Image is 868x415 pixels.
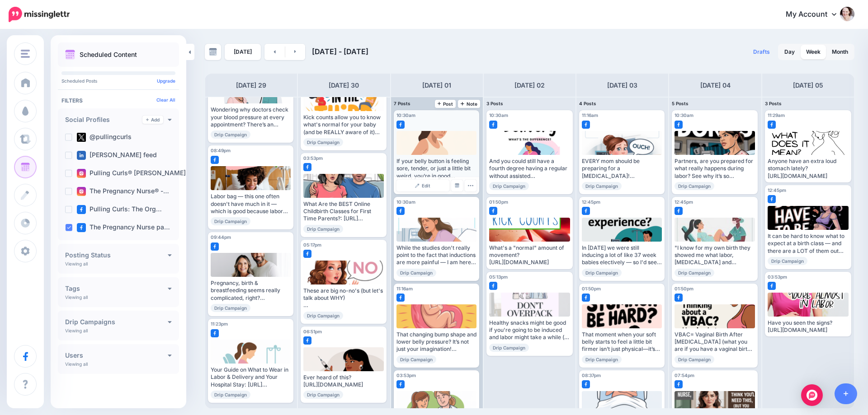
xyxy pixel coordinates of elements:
[486,101,503,106] span: 3 Posts
[211,304,250,312] span: Drip Campaign
[489,182,529,190] span: Drip Campaign
[396,121,405,129] img: facebook-square.png
[582,294,590,302] img: facebook-square.png
[65,352,168,359] h4: Users
[801,45,826,59] a: Week
[396,158,476,180] div: If your belly button is feeling sore, tender, or just a little bit weird, you’re in good company....
[303,225,343,233] span: Drip Campaign
[396,294,405,302] img: facebook-square.png
[768,187,786,193] span: 12:45pm
[489,158,570,180] div: And you could still have a fourth degree having a regular without assisted [MEDICAL_DATA], having...
[489,199,508,205] span: 01:50pm
[77,133,86,142] img: twitter-square.png
[768,319,849,334] div: Have you seen the signs? [URL][DOMAIN_NAME]
[768,274,787,280] span: 03:53pm
[582,112,598,118] span: 11:16am
[582,286,601,291] span: 01:50pm
[211,391,250,399] span: Drip Campaign
[157,78,175,84] a: Upgrade
[211,148,231,153] span: 08:49pm
[675,121,683,129] img: facebook-square.png
[582,331,662,353] div: That moment when your soft belly starts to feel a little bit firmer isn’t just physical—it’s emot...
[582,121,590,129] img: facebook-square.png
[209,48,217,56] img: calendar-grey-darker.png
[826,45,854,59] a: Month
[211,217,250,225] span: Drip Campaign
[329,80,359,91] h4: [DATE] 30
[312,47,368,56] span: [DATE] - [DATE]
[65,361,88,367] p: Viewing all
[211,366,291,388] div: Your Guide on What to Wear in Labor & Delivery and Your Hospital Stay: [URL][DOMAIN_NAME]
[225,44,261,60] a: [DATE]
[303,336,311,345] img: facebook-square.png
[675,244,755,266] div: "I know for my own birth they showed me what labor, [MEDICAL_DATA] and breastfeeding would look l...
[303,201,383,223] div: What Are the BEST Online Childbirth Classes for First Time Parents?: [URL][DOMAIN_NAME]
[77,151,86,160] img: linkedin-square.png
[211,106,291,128] div: Wondering why doctors check your blood pressure at every appointment? There’s an important reason...
[236,80,266,91] h4: [DATE] 29
[675,199,693,205] span: 12:45pm
[211,131,250,139] span: Drip Campaign
[77,223,170,232] label: The Pregnancy Nurse pa…
[461,102,477,106] span: Note
[422,80,451,91] h4: [DATE] 01
[211,321,228,326] span: 11:23pm
[77,205,86,214] img: facebook-square.png
[211,242,219,251] img: facebook-square.png
[65,50,75,60] img: calendar.png
[607,80,637,91] h4: [DATE] 03
[675,331,755,353] div: VBAC= Vaginal Birth After [MEDICAL_DATA] (what you are if you have a vaginal birth) Read more 👉 [...
[394,101,410,106] span: 7 Posts
[211,234,231,240] span: 09:44pm
[514,80,545,91] h4: [DATE] 02
[77,223,86,232] img: facebook-square.png
[65,285,168,292] h4: Tags
[582,355,622,364] span: Drip Campaign
[77,187,86,196] img: instagram-square.png
[793,80,823,91] h4: [DATE] 05
[675,373,694,378] span: 07:54pm
[415,183,420,188] img: pencil.png
[65,294,88,300] p: Viewing all
[489,244,570,266] div: What's a "normal" amount of movement? [URL][DOMAIN_NAME]
[61,79,175,83] p: Scheduled Posts
[582,380,590,388] img: facebook-square.png
[455,183,459,188] img: calendar-grey-darker.png
[396,199,415,205] span: 10:30am
[142,116,163,124] a: Add
[211,156,219,164] img: facebook-square.png
[489,121,497,129] img: facebook-square.png
[675,294,683,302] img: facebook-square.png
[396,180,449,191] a: Edit
[675,182,714,190] span: Drip Campaign
[582,199,600,205] span: 12:45pm
[675,269,714,277] span: Drip Campaign
[211,329,219,337] img: facebook-square.png
[675,207,683,215] img: facebook-square.png
[77,133,132,142] label: @pullingcurls
[211,193,291,215] div: Labor bag — this one often doesn't have much in it — which is good because labor rooms get crowde...
[768,233,849,255] div: It can be hard to know what to expect at a birth class — and there are a LOT of them out there, s...
[211,280,291,302] div: Pregnancy, birth & breastfeeding seems really complicated, right? Read more 👉 [URL][DOMAIN_NAME]
[77,205,162,214] label: Pulling Curls: The Org…
[80,51,137,58] p: Scheduled Content
[303,329,322,334] span: 06:51pm
[579,101,596,106] span: 4 Posts
[303,138,343,146] span: Drip Campaign
[9,7,70,22] img: Missinglettr
[396,373,416,378] span: 03:53pm
[489,319,570,341] div: Healthy snacks might be good if you're going to be induced and labor might take a while (or just ...
[489,274,508,280] span: 05:13pm
[675,112,693,118] span: 10:30am
[77,169,86,178] img: instagram-square.png
[801,384,823,406] div: Open Intercom Messenger
[396,331,476,353] div: That changing bump shape and lower belly pressure? It’s not just your imagination! Read more 👉 [URL]
[582,182,622,190] span: Drip Campaign
[303,163,311,171] img: facebook-square.png
[582,373,601,378] span: 08:37pm
[582,207,590,215] img: facebook-square.png
[77,169,193,178] label: Pulling Curls® [PERSON_NAME] …
[779,45,800,59] a: Day
[396,207,405,215] img: facebook-square.png
[435,100,456,108] a: Post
